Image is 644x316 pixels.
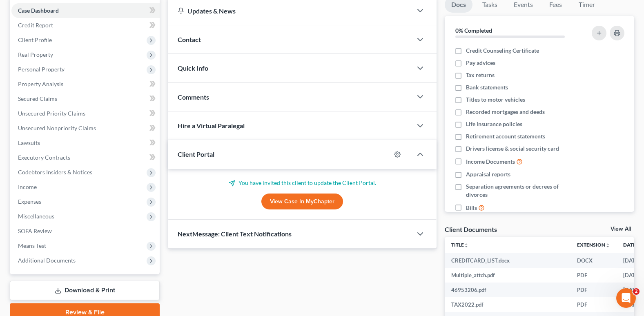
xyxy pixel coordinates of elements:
[466,158,515,166] span: Income Documents
[178,93,209,101] span: Comments
[466,204,477,212] span: Bills
[18,183,37,190] span: Income
[464,243,469,248] i: unfold_more
[605,243,610,248] i: unfold_more
[11,77,160,91] a: Property Analysis
[178,7,402,15] div: Updates & News
[178,150,214,158] span: Client Portal
[18,213,54,220] span: Miscellaneous
[11,136,160,150] a: Lawsuits
[466,59,495,67] span: Pay advices
[445,253,570,268] td: CREDITCARD_LIST.docx
[611,226,631,232] a: View All
[10,281,160,300] a: Download & Print
[570,283,617,297] td: PDF
[466,170,510,178] span: Appraisal reports
[18,22,53,29] span: Credit Report
[466,145,559,153] span: Drivers license & social security card
[570,268,617,283] td: PDF
[466,108,545,116] span: Recorded mortgages and deeds
[11,224,160,238] a: SOFA Review
[178,230,292,238] span: NextMessage: Client Text Notifications
[178,122,245,129] span: Hire a Virtual Paralegal
[18,198,41,205] span: Expenses
[261,194,343,210] a: View Case in MyChapter
[11,91,160,106] a: Secured Claims
[178,36,201,43] span: Contact
[18,51,53,58] span: Real Property
[18,139,40,146] span: Lawsuits
[616,288,636,308] iframe: Intercom live chat
[466,71,495,79] span: Tax returns
[466,132,545,140] span: Retirement account statements
[577,242,610,248] a: Extensionunfold_more
[18,80,63,87] span: Property Analysis
[18,95,57,102] span: Secured Claims
[18,66,65,73] span: Personal Property
[570,253,617,268] td: DOCX
[11,18,160,33] a: Credit Report
[18,110,85,117] span: Unsecured Priority Claims
[451,242,469,248] a: Titleunfold_more
[466,182,580,199] span: Separation agreements or decrees of divorces
[18,169,92,176] span: Codebtors Insiders & Notices
[178,179,427,187] p: You have invited this client to update the Client Portal.
[11,121,160,136] a: Unsecured Nonpriority Claims
[455,27,492,34] strong: 0% Completed
[466,47,539,55] span: Credit Counseling Certificate
[18,36,52,43] span: Client Profile
[570,297,617,312] td: PDF
[445,225,497,234] div: Client Documents
[466,96,525,104] span: Titles to motor vehicles
[466,120,522,128] span: Life insurance policies
[178,64,208,72] span: Quick Info
[445,268,570,283] td: Multiple_attch.pdf
[18,125,96,131] span: Unsecured Nonpriority Claims
[18,242,46,249] span: Means Test
[18,257,76,264] span: Additional Documents
[466,83,508,91] span: Bank statements
[445,297,570,312] td: TAX2022.pdf
[11,106,160,121] a: Unsecured Priority Claims
[633,288,640,295] span: 2
[445,283,570,297] td: 46953206.pdf
[18,227,52,234] span: SOFA Review
[11,150,160,165] a: Executory Contracts
[18,154,70,161] span: Executory Contracts
[18,7,59,14] span: Case Dashboard
[11,3,160,18] a: Case Dashboard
